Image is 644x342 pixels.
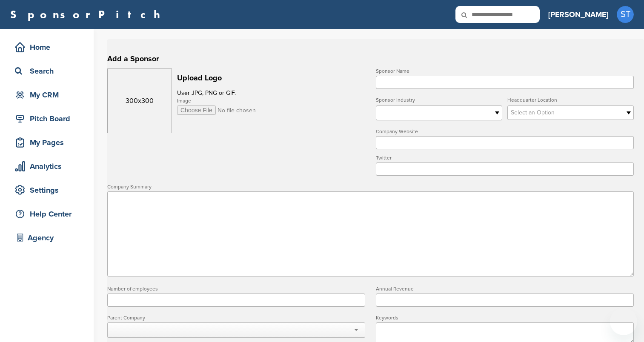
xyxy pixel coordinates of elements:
h2: Add a Sponsor [107,53,634,65]
span: ST [617,6,634,23]
a: Analytics [9,157,85,176]
iframe: Button to launch messaging window [610,308,637,335]
span: Select an Option [511,108,619,118]
a: Home [9,37,85,57]
div: Settings [13,182,85,198]
a: Pitch Board [9,109,85,128]
div: Home [13,40,85,55]
div: Analytics [13,159,85,174]
label: Keywords [376,315,634,320]
h2: Upload Logo [177,72,307,84]
div: Agency [13,230,85,245]
div: Pitch Board [13,111,85,126]
p: User JPG, PNG or GIF. [177,88,307,98]
div: My Pages [13,135,85,150]
h4: 300x300 [108,96,172,106]
a: Help Center [9,204,85,224]
a: Settings [9,180,85,200]
label: Parent Company [107,315,365,320]
label: Company Summary [107,184,634,189]
label: Sponsor Name [376,68,634,74]
a: My Pages [9,133,85,152]
a: Search [9,61,85,81]
a: Agency [9,228,85,248]
label: Number of employees [107,286,365,291]
label: Image [177,98,307,103]
label: Company Website [376,129,634,134]
label: Sponsor Industry [376,97,502,103]
div: Search [13,63,85,79]
label: Annual Revenue [376,286,634,291]
a: [PERSON_NAME] [548,5,608,24]
h3: [PERSON_NAME] [548,9,608,20]
label: Twitter [376,155,634,160]
label: Headquarter Location [507,97,634,103]
a: My CRM [9,85,85,105]
div: Help Center [13,206,85,222]
a: SponsorPitch [10,9,166,20]
div: My CRM [13,87,85,103]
